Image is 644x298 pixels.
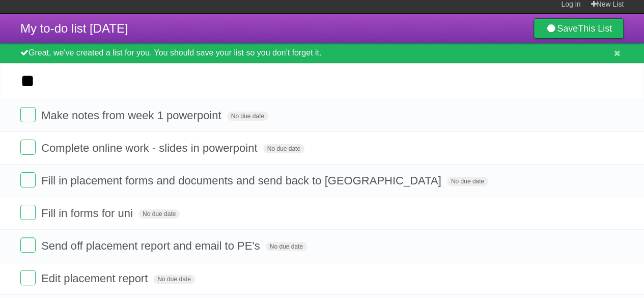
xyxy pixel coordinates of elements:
[20,172,36,187] label: Done
[20,205,36,220] label: Done
[153,275,194,284] span: No due date
[41,142,260,154] span: Complete online work - slides in powerpoint
[138,209,180,219] span: No due date
[41,207,135,220] span: Fill in forms for uni
[20,270,36,285] label: Done
[447,177,488,186] span: No due date
[41,109,223,122] span: Make notes from week 1 powerpoint
[41,174,443,187] span: Fill in placement forms and documents and send back to [GEOGRAPHIC_DATA]
[20,21,128,35] span: My to-do list [DATE]
[534,18,624,39] a: SaveThis List
[20,237,36,253] label: Done
[41,239,262,252] span: Send off placement report and email to PE's
[227,112,268,121] span: No due date
[578,23,612,34] b: This List
[263,144,304,153] span: No due date
[20,140,36,155] label: Done
[41,272,150,285] span: Edit placement report
[266,242,307,251] span: No due date
[20,107,36,122] label: Done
